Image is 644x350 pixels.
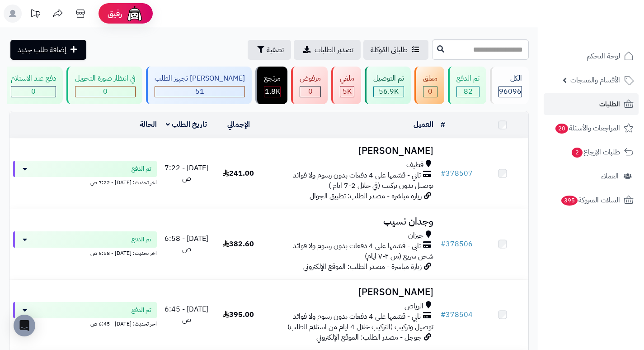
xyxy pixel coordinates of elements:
[363,40,428,60] a: طلباتي المُوكلة
[441,309,473,320] a: #378504
[155,86,244,97] div: 51
[223,239,254,249] span: 382.60
[560,194,620,206] span: السلات المتروكة
[428,86,432,97] span: 0
[406,160,423,170] span: قطيف
[300,73,321,84] div: مرفوض
[264,86,280,97] div: 1834
[413,67,446,104] a: معلق 0
[0,67,65,104] a: دفع عند الاستلام 0
[571,147,583,158] span: 2
[544,93,639,115] a: الطلبات
[165,304,208,325] span: [DATE] - 6:45 ص
[379,86,399,97] span: 56.9K
[268,146,433,156] h3: [PERSON_NAME]
[268,287,433,297] h3: [PERSON_NAME]
[570,74,620,86] span: الأقسام والمنتجات
[373,73,404,84] div: تم التوصيل
[165,233,208,254] span: [DATE] - 6:58 ص
[10,40,86,60] a: إضافة طلب جديد
[294,40,361,60] a: تصدير الطلبات
[441,168,446,179] span: #
[165,163,208,184] span: [DATE] - 7:22 ص
[499,86,522,97] span: 96096
[132,164,151,173] span: تم الدفع
[544,45,639,67] a: لوحة التحكم
[248,40,291,60] button: تصفية
[166,119,207,130] a: تاريخ الطلب
[132,235,151,244] span: تم الدفع
[560,195,578,206] span: 395
[544,189,639,211] a: السلات المتروكة395
[300,86,320,97] div: 0
[303,261,422,272] span: زيارة مباشرة - مصدر الطلب: الموقع الإلكتروني
[308,86,313,97] span: 0
[340,73,354,84] div: ملغي
[254,67,289,104] a: مرتجع 1.8K
[571,146,620,158] span: طلبات الإرجاع
[75,86,135,97] div: 0
[601,170,619,182] span: العملاء
[13,318,157,328] div: اخر تحديث: [DATE] - 6:45 ص
[340,86,354,97] div: 4993
[132,306,151,315] span: تم الدفع
[316,332,422,343] span: جوجل - مصدر الطلب: الموقع الإلكتروني
[293,170,421,181] span: تابي - قسّمها على 4 دفعات بدون رسوم ولا فوائد
[11,86,56,97] div: 0
[310,191,422,201] span: زيارة مباشرة - مصدر الطلب: تطبيق الجوال
[329,67,363,104] a: ملغي 5K
[365,251,433,262] span: شحن سريع (من ٢-٧ ايام)
[441,239,446,249] span: #
[583,7,635,26] img: logo-2.png
[555,122,620,134] span: المراجعات والأسئلة
[293,312,421,322] span: تابي - قسّمها على 4 دفعات بدون رسوم ولا فوائد
[18,44,66,55] span: إضافة طلب جديد
[11,73,56,84] div: دفع عند الاستلام
[140,119,157,130] a: الحالة
[599,98,620,110] span: الطلبات
[315,44,353,55] span: تصدير الطلبات
[329,180,433,191] span: توصيل بدون تركيب (في خلال 2-7 ايام )
[289,67,329,104] a: مرفوض 0
[423,73,437,84] div: معلق
[65,67,144,104] a: في انتظار صورة التحويل 0
[265,86,280,97] span: 1.8K
[75,73,136,84] div: في انتظار صورة التحويل
[267,44,284,55] span: تصفية
[268,216,433,227] h3: وجدان نسيب
[414,119,433,130] a: العميل
[293,241,421,251] span: تابي - قسّمها على 4 دفعات بدون رسوم ولا فوائد
[374,86,404,97] div: 56919
[31,86,36,97] span: 0
[14,315,35,336] div: Open Intercom Messenger
[456,73,479,84] div: تم الدفع
[24,5,47,25] a: تحديثات المنصة
[223,168,254,179] span: 241.00
[223,309,254,320] span: 395.00
[544,165,639,187] a: العملاء
[464,86,473,97] span: 82
[227,119,250,130] a: الإجمالي
[144,67,254,104] a: [PERSON_NAME] تجهيز الطلب 51
[404,301,423,312] span: الرياض
[287,321,433,332] span: توصيل وتركيب (التركيب خلال 4 ايام من استلام الطلب)
[446,67,488,104] a: تم الدفع 82
[363,67,413,104] a: تم التوصيل 56.9K
[408,230,423,241] span: جيزان
[343,86,352,97] span: 5K
[544,141,639,163] a: طلبات الإرجاع2
[108,8,122,19] span: رفيق
[441,119,445,130] a: #
[264,73,281,84] div: مرتجع
[155,73,245,84] div: [PERSON_NAME] تجهيز الطلب
[441,309,446,320] span: #
[441,168,473,179] a: #378507
[13,177,157,187] div: اخر تحديث: [DATE] - 7:22 ص
[457,86,479,97] div: 82
[195,86,204,97] span: 51
[498,73,522,84] div: الكل
[126,5,144,23] img: ai-face.png
[555,123,569,134] span: 20
[103,86,108,97] span: 0
[544,117,639,139] a: المراجعات والأسئلة20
